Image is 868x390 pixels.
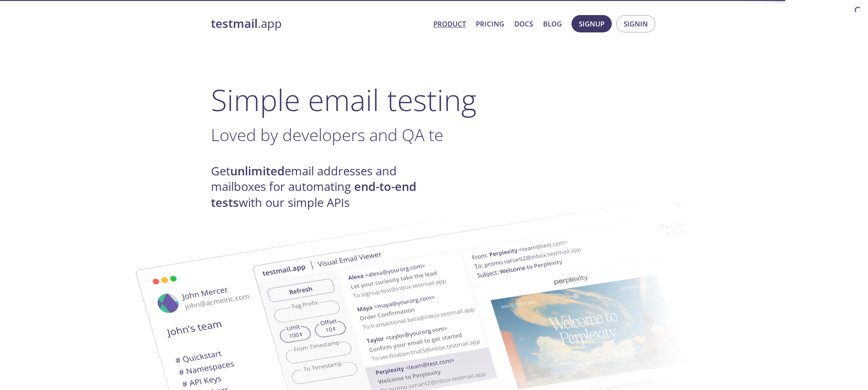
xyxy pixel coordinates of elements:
[579,18,604,30] span: Signup
[211,16,426,32] a: testmail.app
[211,163,434,211] h4: Get email addresses and mailboxes for automating with our simple APIs
[211,16,258,32] strong: testmail
[543,18,562,30] a: Blog
[624,18,648,30] span: Signin
[211,82,658,117] h1: Simple email testing
[514,18,533,30] a: Docs
[211,123,443,146] span: Loved by developers and QA te
[230,163,285,179] strong: unlimited
[433,18,466,30] a: Product
[616,15,655,32] button: Signin
[211,179,416,210] strong: end-to-end tests
[571,15,612,32] button: Signup
[476,18,504,30] a: Pricing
